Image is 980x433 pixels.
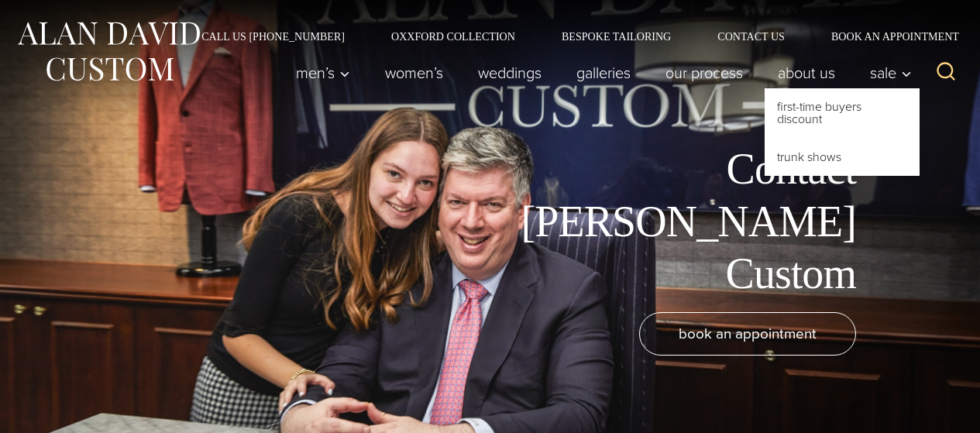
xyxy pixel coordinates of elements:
a: Our Process [648,57,761,88]
a: Oxxford Collection [368,31,538,42]
a: Contact Us [694,31,808,42]
button: View Search Form [927,54,965,91]
h1: Contact [PERSON_NAME] Custom [507,143,856,300]
a: Women’s [368,57,461,88]
a: Bespoke Tailoring [538,31,694,42]
a: Galleries [559,57,648,88]
span: Sale [870,65,912,81]
a: Trunk Shows [765,139,920,176]
a: About Us [761,57,853,88]
a: Call Us [PHONE_NUMBER] [178,31,368,42]
span: book an appointment [679,322,817,345]
a: Book an Appointment [808,31,965,42]
nav: Secondary Navigation [178,31,965,42]
a: book an appointment [639,312,856,356]
nav: Primary Navigation [279,57,920,88]
span: Men’s [296,65,350,81]
a: weddings [461,57,559,88]
img: Alan David Custom [15,17,201,86]
a: First-Time Buyers Discount [765,88,920,138]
